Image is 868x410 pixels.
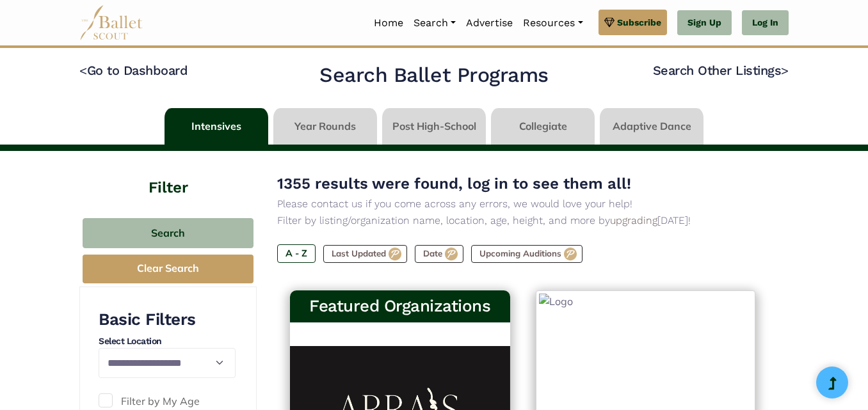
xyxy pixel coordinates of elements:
[742,10,789,36] a: Log In
[604,15,615,29] img: gem.svg
[83,255,253,283] button: Clear Search
[162,108,271,145] li: Intensives
[597,108,706,145] li: Adaptive Dance
[323,245,407,263] label: Last Updated
[415,245,463,263] label: Date
[319,62,548,89] h2: Search Ballet Programs
[617,15,661,29] span: Subscribe
[99,335,236,348] h4: Select Location
[677,10,732,36] a: Sign Up
[781,62,789,78] code: >
[277,175,631,193] span: 1355 results were found, log in to see them all!
[99,309,236,331] h3: Basic Filters
[599,10,667,35] a: Subscribe
[277,244,316,262] label: A - Z
[79,62,87,78] code: <
[488,108,597,145] li: Collegiate
[471,245,583,263] label: Upcoming Auditions
[518,10,588,36] a: Resources
[83,218,253,248] button: Search
[79,151,257,199] h4: Filter
[369,10,408,36] a: Home
[79,63,188,78] a: <Go to Dashboard
[380,108,488,145] li: Post High-School
[408,10,461,36] a: Search
[610,214,657,226] a: upgrading
[271,108,380,145] li: Year Rounds
[277,212,768,229] p: Filter by listing/organization name, location, age, height, and more by [DATE]!
[653,63,789,78] a: Search Other Listings>
[461,10,518,36] a: Advertise
[300,296,500,317] h3: Featured Organizations
[277,196,768,212] p: Please contact us if you come across any errors, we would love your help!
